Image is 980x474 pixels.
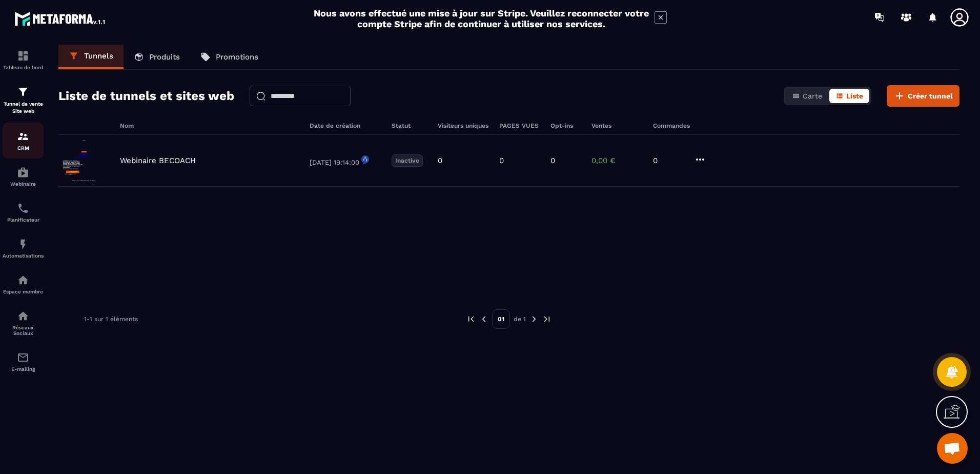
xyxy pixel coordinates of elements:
[3,302,44,344] a: social-networksocial-networkRéseaux Sociaux
[514,315,526,323] p: de 1
[120,122,299,129] h6: Nom
[937,433,968,464] div: Ouvrir le chat
[653,122,690,129] h6: Commandes
[529,314,539,324] img: next
[829,89,869,103] button: Liste
[3,145,44,151] p: CRM
[17,238,29,250] img: automations
[310,122,381,129] h6: Date de création
[3,65,44,70] p: Tableau de bord
[492,309,510,329] p: 01
[310,155,381,166] p: [DATE] 19:14:00
[908,91,953,101] span: Créer tunnel
[3,159,44,194] a: automationsautomationsWebinaire
[3,123,44,159] a: formationformationCRM
[3,78,44,123] a: formationformationTunnel de vente Site web
[392,122,427,129] h6: Statut
[3,101,44,115] p: Tunnel de vente Site web
[438,122,489,129] h6: Visiteurs uniques
[550,122,581,129] h6: Opt-ins
[17,86,29,98] img: formation
[786,89,828,103] button: Carte
[3,325,44,336] p: Réseaux Sociaux
[3,217,44,223] p: Planificateur
[550,156,555,165] p: 0
[591,156,643,165] p: 0,00 €
[466,314,476,324] img: prev
[17,351,29,364] img: email
[3,230,44,266] a: automationsautomationsAutomatisations
[542,314,552,324] img: next
[479,314,488,324] img: prev
[84,51,113,61] p: Tunnels
[3,344,44,380] a: emailemailE-mailing
[17,274,29,286] img: automations
[887,85,959,107] button: Créer tunnel
[313,8,649,29] h2: Nous avons effectué une mise à jour sur Stripe. Veuillez reconnecter votre compte Stripe afin de ...
[14,9,107,28] img: logo
[120,156,196,165] p: Webinaire BECOACH
[190,45,269,69] a: Promotions
[84,315,138,323] p: 1-1 sur 1 éléments
[803,92,822,100] span: Carte
[58,86,234,106] h2: Liste de tunnels et sites web
[591,122,643,129] h6: Ventes
[3,42,44,78] a: formationformationTableau de bord
[499,122,540,129] h6: PAGES VUES
[499,156,504,165] p: 0
[3,181,44,187] p: Webinaire
[846,92,863,100] span: Liste
[216,52,258,62] p: Promotions
[653,156,684,165] p: 0
[17,202,29,214] img: scheduler
[3,366,44,372] p: E-mailing
[438,156,442,165] p: 0
[3,289,44,294] p: Espace membre
[3,194,44,230] a: schedulerschedulerPlanificateur
[392,154,423,167] p: Inactive
[58,45,124,69] a: Tunnels
[17,310,29,322] img: social-network
[3,253,44,259] p: Automatisations
[149,52,180,62] p: Produits
[58,140,110,181] img: image
[17,166,29,179] img: automations
[17,50,29,62] img: formation
[17,130,29,143] img: formation
[3,266,44,302] a: automationsautomationsEspace membre
[124,45,190,69] a: Produits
